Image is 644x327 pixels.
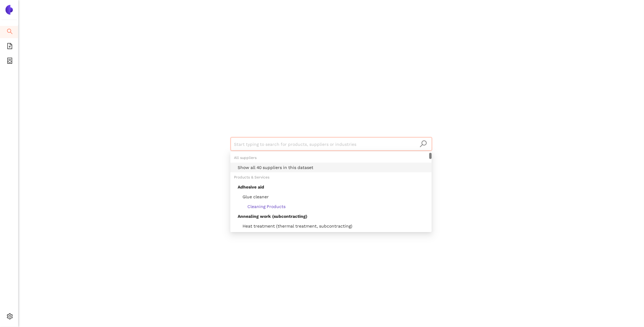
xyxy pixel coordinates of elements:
div: Show all 40 suppliers in this dataset [238,164,428,171]
div: Show all 40 suppliers in this dataset [230,163,432,172]
span: Adhesive aid [238,185,264,189]
span: container [7,56,13,68]
span: Cleaning Products [238,204,286,209]
span: Annealing work (subcontracting) [238,214,307,219]
span: file-add [7,41,13,53]
img: Logo [4,5,14,15]
div: Products & Services [230,172,432,182]
span: setting [7,311,13,323]
span: search [419,140,427,148]
div: All suppliers [230,153,432,163]
span: Heat treatment (thermal treatment, subcontracting) [238,224,352,228]
span: search [7,26,13,38]
span: Glue cleaner [238,194,269,199]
